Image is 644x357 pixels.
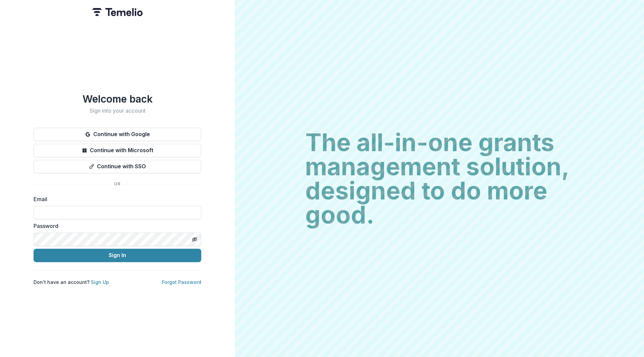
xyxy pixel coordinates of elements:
[162,279,201,285] a: Forgot Password
[34,195,197,203] label: Email
[92,8,143,16] img: Temelio
[34,144,201,157] button: Continue with Microsoft
[34,93,201,105] h1: Welcome back
[189,234,200,245] button: Toggle password visibility
[34,279,109,286] p: Don't have an account?
[34,249,201,262] button: Sign In
[34,160,201,173] button: Continue with SSO
[34,108,201,114] h2: Sign into your account
[34,222,197,230] label: Password
[34,128,201,141] button: Continue with Google
[91,279,109,285] a: Sign Up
